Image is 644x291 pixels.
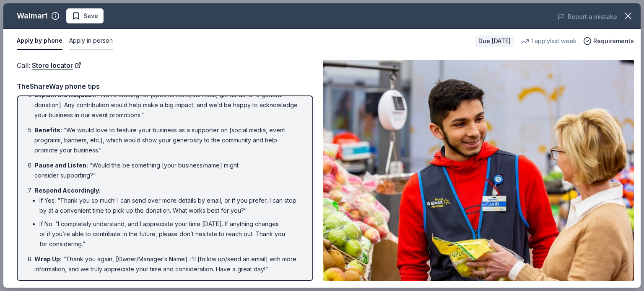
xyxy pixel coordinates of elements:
li: “Would this be something [your business/name] might consider supporting?” [34,160,301,180]
span: Save [83,11,98,21]
div: Due [DATE] [475,35,514,47]
button: Apply by phone [17,32,62,50]
button: Report a mistake [558,12,617,22]
li: If Yes: “Thank you so much! I can send over more details by email, or if you prefer, I can stop b... [39,196,301,216]
img: Image for Walmart [323,60,634,281]
button: Requirements [583,36,634,46]
span: Requirements [593,36,634,46]
li: “Thank you again, [Owner/Manager’s Name]. I’ll [follow up/send an email] with more information, a... [34,254,301,274]
div: 1 apply last week [521,36,576,46]
div: TheShareWay phone tips [17,81,313,92]
span: Respond Accordingly : [34,187,101,194]
span: Explain the Request : [34,91,96,98]
div: Call : [17,60,313,71]
li: “We’re looking for [specific items/services, gift cards, or a general donation]. Any contribution... [34,90,301,120]
span: Wrap Up : [34,255,62,263]
button: Apply in person [69,32,113,50]
li: “We would love to feature your business as a supporter on [social media, event programs, banners,... [34,125,301,155]
div: Walmart [17,9,48,23]
button: Save [66,8,104,23]
span: Benefits : [34,126,62,134]
a: Store locator [32,60,81,71]
li: If No: “I completely understand, and I appreciate your time [DATE]. If anything changes or if you... [39,219,301,249]
span: Pause and Listen : [34,162,88,169]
